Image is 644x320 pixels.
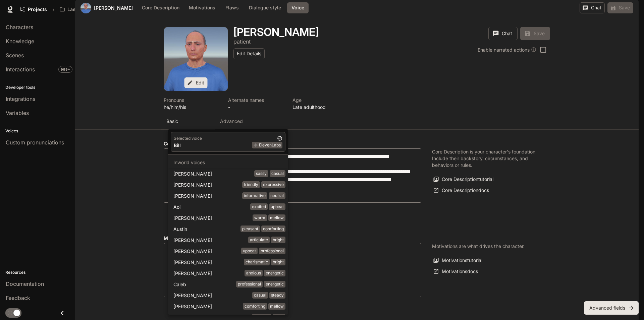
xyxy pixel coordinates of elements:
span: articulate [250,237,268,243]
div: [PERSON_NAME] [173,270,285,277]
span: comforting [263,226,284,232]
div: [PERSON_NAME] [173,170,285,177]
span: energetic [266,270,284,276]
span: mellow [270,215,284,221]
span: casual [271,171,284,177]
div: [PERSON_NAME] [173,292,285,299]
span: upbeat [243,248,256,254]
span: anxious [246,270,261,276]
div: [PERSON_NAME] [173,303,285,310]
div: [PERSON_NAME] [173,248,285,255]
span: pleasant [242,226,258,232]
span: comforting [245,303,265,309]
span: upbeat [271,204,284,210]
span: professional [261,248,284,254]
span: mellow [270,303,284,309]
span: bright [273,259,284,265]
div: [PERSON_NAME] [173,259,285,266]
span: Selected voice [174,135,202,142]
span: excited [252,204,266,210]
span: steady [271,292,284,298]
div: Bill [174,142,181,149]
div: Austin [173,226,285,233]
div: [PERSON_NAME] [173,214,285,221]
span: bright [273,237,284,243]
span: professional [238,281,261,287]
div: [PERSON_NAME] [173,181,285,188]
span: charismatic [246,259,268,265]
div: Caleb [173,281,285,288]
span: neutral [270,193,284,199]
div: Aoi [173,203,285,210]
span: warm [254,215,265,221]
span: friendly [244,182,258,188]
span: casual [254,292,266,298]
li: Inworld voices [168,157,288,168]
span: informative [244,193,266,199]
span: ElevenLabs [259,142,281,148]
li: ElevenLabs voices [168,155,288,166]
span: expressive [263,182,284,188]
div: [PERSON_NAME] [173,192,285,199]
span: energetic [266,281,284,287]
span: sassy [256,171,267,177]
div: [PERSON_NAME] [173,237,285,244]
